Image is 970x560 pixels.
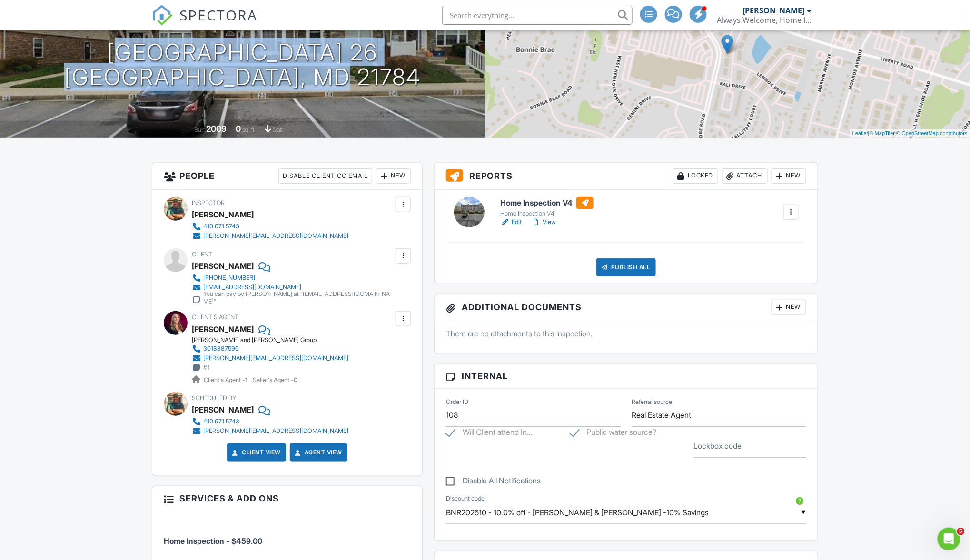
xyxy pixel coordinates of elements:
[500,197,594,209] h6: Home Inspection V4
[192,259,254,273] div: [PERSON_NAME]
[446,476,541,488] label: Disable All Notifications
[192,207,254,222] div: [PERSON_NAME]
[179,5,257,25] span: SPECTORA
[192,283,393,292] a: [EMAIL_ADDRESS][DOMAIN_NAME]
[203,427,348,435] div: [PERSON_NAME][EMAIL_ADDRESS][DOMAIN_NAME]
[293,448,342,457] a: Agent View
[376,168,411,184] div: New
[152,13,257,33] a: SPECTORA
[203,345,239,353] div: 3018887596
[446,398,468,406] label: Order ID
[897,130,968,136] a: © OpenStreetMap contributors
[192,336,356,344] div: [PERSON_NAME] and [PERSON_NAME] Group
[192,344,348,354] a: 3018887596
[192,231,348,241] a: [PERSON_NAME][EMAIL_ADDRESS][DOMAIN_NAME]
[870,130,895,136] a: © MapTiler
[164,536,262,546] span: Home Inspection - $459.00
[203,232,348,240] div: [PERSON_NAME][EMAIL_ADDRESS][DOMAIN_NAME]
[632,398,673,406] label: Referral source
[203,274,255,282] div: [PHONE_NUMBER]
[194,126,205,133] span: Built
[694,441,742,451] label: Lockbox code
[204,376,249,383] span: Client's Agent -
[852,130,868,136] a: Leaflet
[192,426,348,436] a: [PERSON_NAME][EMAIL_ADDRESS][DOMAIN_NAME]
[435,364,818,389] h3: Internal
[64,40,421,90] h1: [GEOGRAPHIC_DATA] 26 [GEOGRAPHIC_DATA], MD 21784
[242,126,256,133] span: sq. ft.
[206,124,227,134] div: 2009
[722,168,768,184] div: Attach
[192,222,348,231] a: 410.671.5743
[743,6,805,15] div: [PERSON_NAME]
[772,168,806,184] div: New
[938,528,960,550] iframe: Intercom live chat
[850,129,970,138] div: |
[152,486,422,511] h3: Services & Add ons
[192,251,212,258] span: Client
[500,217,522,227] a: Edit
[500,197,594,218] a: Home Inspection V4 Home Inspection V4
[203,284,301,291] div: [EMAIL_ADDRESS][DOMAIN_NAME]
[294,376,297,383] strong: 0
[500,210,594,217] div: Home Inspection V4
[273,126,283,133] span: slab
[957,528,965,535] span: 5
[772,300,806,315] div: New
[717,15,812,25] div: Always Welcome, Home Inspections, LLC
[192,199,225,206] span: Inspector
[442,6,633,25] input: Search everything...
[253,376,297,383] span: Seller's Agent -
[164,519,411,554] li: Service: Home Inspection
[192,394,236,402] span: Scheduled By
[192,354,348,363] a: [PERSON_NAME][EMAIL_ADDRESS][DOMAIN_NAME]
[192,417,348,426] a: 410.671.5743
[203,223,239,230] div: 410.671.5743
[203,418,239,425] div: 410.671.5743
[694,434,806,458] input: Lockbox code
[446,428,533,440] label: Will Client attend Inspection
[236,124,241,134] div: 0
[203,354,348,362] div: [PERSON_NAME][EMAIL_ADDRESS][DOMAIN_NAME]
[596,258,656,276] div: Publish All
[446,494,485,503] label: Discount code
[152,5,173,26] img: The Best Home Inspection Software - Spectora
[192,403,254,417] div: [PERSON_NAME]
[152,163,422,190] h3: People
[203,290,393,305] div: You can pay by [PERSON_NAME] at "[EMAIL_ADDRESS][DOMAIN_NAME]"
[446,328,806,339] p: There are no attachments to this inspection.
[245,376,247,383] strong: 1
[278,168,372,184] div: Disable Client CC Email
[673,168,718,184] div: Locked
[192,322,254,336] a: [PERSON_NAME]
[435,163,818,190] h3: Reports
[192,314,238,321] span: Client's Agent
[570,428,657,440] label: Public water source?
[203,364,209,372] div: #1
[435,294,818,321] h3: Additional Documents
[230,448,281,457] a: Client View
[192,273,393,283] a: [PHONE_NUMBER]
[531,217,556,227] a: View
